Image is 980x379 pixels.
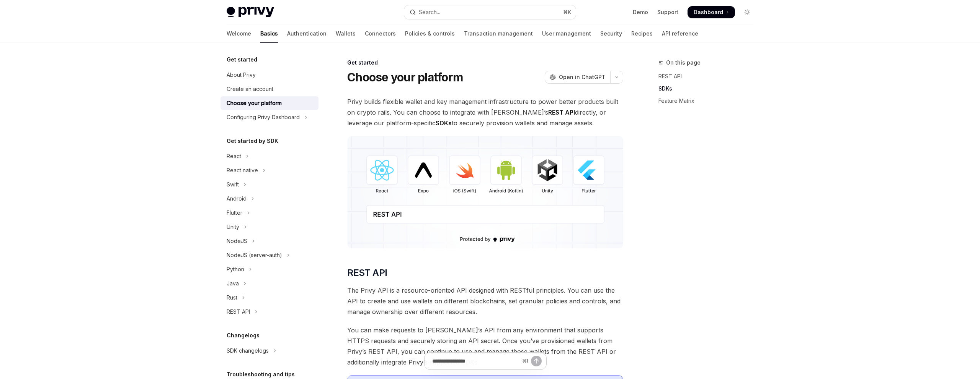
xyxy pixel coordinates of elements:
[227,236,247,246] div: NodeJS
[220,110,318,124] button: Toggle Configuring Privy Dashboard section
[365,24,396,43] a: Connectors
[220,149,318,163] button: Toggle React section
[436,119,452,127] strong: SDKs
[419,8,440,17] div: Search...
[227,70,256,79] div: About Privy
[220,96,318,110] a: Choose your platform
[220,220,318,234] button: Toggle Unity section
[227,293,237,302] div: Rust
[741,6,753,18] button: Toggle dark mode
[347,96,623,128] span: Privy builds flexible wallet and key management infrastructure to power better products built on ...
[336,24,356,43] a: Wallets
[657,8,678,16] a: Support
[260,24,278,43] a: Basics
[432,353,519,369] input: Ask a question...
[220,178,318,191] button: Toggle Swift section
[220,234,318,248] button: Toggle NodeJS section
[631,24,653,43] a: Recipes
[220,262,318,276] button: Toggle Python section
[220,82,318,96] a: Create an account
[542,24,591,43] a: User management
[633,8,648,16] a: Demo
[220,206,318,220] button: Toggle Flutter section
[227,84,273,94] div: Create an account
[404,5,576,19] button: Open search
[220,68,318,82] a: About Privy
[227,55,257,64] h5: Get started
[227,166,258,175] div: React native
[563,9,571,15] span: ⌘ K
[220,192,318,206] button: Toggle Android section
[227,194,247,203] div: Android
[600,24,622,43] a: Security
[227,265,244,274] div: Python
[559,73,606,81] span: Open in ChatGPT
[227,113,300,122] div: Configuring Privy Dashboard
[227,152,241,161] div: React
[545,71,610,84] button: Open in ChatGPT
[347,70,463,84] h1: Choose your platform
[227,279,239,288] div: Java
[405,24,455,43] a: Policies & controls
[658,70,759,83] a: REST API
[227,7,274,18] img: light logo
[531,356,542,366] button: Send message
[694,8,723,16] span: Dashboard
[227,251,282,260] div: NodeJS (server-auth)
[227,24,251,43] a: Welcome
[220,277,318,290] button: Toggle Java section
[227,180,239,189] div: Swift
[220,344,318,358] button: Toggle SDK changelogs section
[227,331,260,340] h5: Changelogs
[658,95,759,107] a: Feature Matrix
[227,222,239,232] div: Unity
[227,136,278,146] h5: Get started by SDK
[658,83,759,95] a: SDKs
[347,267,387,279] span: REST API
[347,59,623,66] div: Get started
[227,208,242,217] div: Flutter
[220,291,318,304] button: Toggle Rust section
[347,285,623,317] span: The Privy API is a resource-oriented API designed with RESTful principles. You can use the API to...
[347,325,623,368] span: You can make requests to [PERSON_NAME]’s API from any environment that supports HTTPS requests an...
[220,305,318,319] button: Toggle REST API section
[662,24,698,43] a: API reference
[227,346,269,355] div: SDK changelogs
[220,164,318,177] button: Toggle React native section
[227,99,282,108] div: Choose your platform
[666,58,701,67] span: On this page
[548,109,575,116] strong: REST API
[227,370,295,379] h5: Troubleshooting and tips
[227,307,250,316] div: REST API
[688,6,735,18] a: Dashboard
[220,248,318,262] button: Toggle NodeJS (server-auth) section
[287,24,327,43] a: Authentication
[464,24,533,43] a: Transaction management
[347,136,623,248] img: images/Platform2.png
